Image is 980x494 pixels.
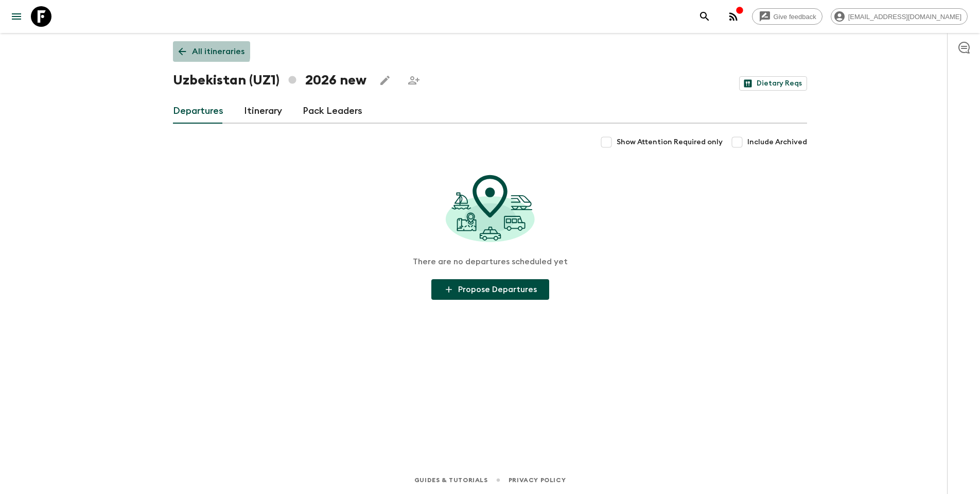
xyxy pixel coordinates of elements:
[404,70,424,91] span: Share this itinerary
[375,70,395,91] button: Edit this itinerary
[694,6,715,27] button: search adventures
[413,257,568,267] p: There are no departures scheduled yet
[303,99,362,124] a: Pack Leaders
[739,76,807,91] a: Dietary Reqs
[843,13,967,21] span: [EMAIL_ADDRESS][DOMAIN_NAME]
[192,45,244,58] p: All itineraries
[768,13,822,21] span: Give feedback
[6,6,27,27] button: menu
[831,8,968,25] div: [EMAIL_ADDRESS][DOMAIN_NAME]
[509,474,566,486] a: Privacy Policy
[173,99,223,124] a: Departures
[431,279,549,300] button: Propose Departures
[747,137,807,147] span: Include Archived
[244,99,282,124] a: Itinerary
[173,41,250,62] a: All itineraries
[414,474,488,486] a: Guides & Tutorials
[752,8,822,25] a: Give feedback
[173,70,366,91] h1: Uzbekistan (UZ1) 2026 new
[617,137,723,147] span: Show Attention Required only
